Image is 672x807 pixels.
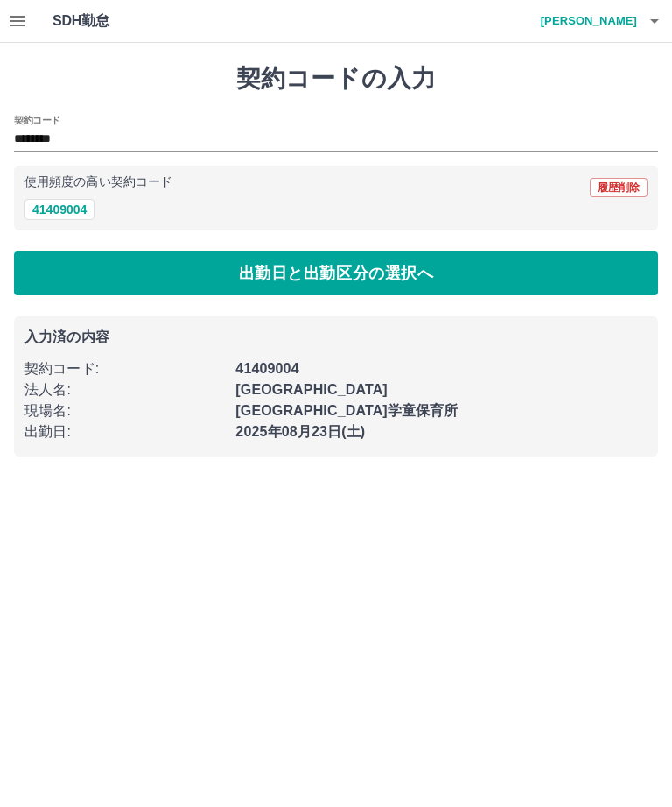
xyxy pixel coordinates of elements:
[14,113,60,127] h2: 契約コード
[24,421,225,442] p: 出勤日 :
[235,361,298,376] b: 41409004
[24,379,225,400] p: 法人名 :
[24,199,94,220] button: 41409004
[235,424,365,439] b: 2025年08月23日(土)
[14,251,658,295] button: 出勤日と出勤区分の選択へ
[235,403,458,418] b: [GEOGRAPHIC_DATA]学童保育所
[24,400,225,421] p: 現場名 :
[14,64,658,94] h1: 契約コードの入力
[24,176,172,188] p: 使用頻度の高い契約コード
[24,330,647,344] p: 入力済の内容
[235,382,388,397] b: [GEOGRAPHIC_DATA]
[590,178,647,197] button: 履歴削除
[24,358,225,379] p: 契約コード :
